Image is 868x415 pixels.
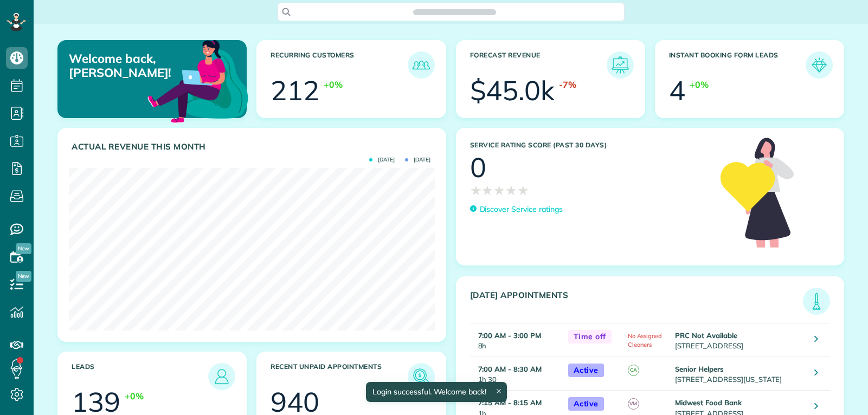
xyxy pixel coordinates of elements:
[669,77,685,104] div: 4
[16,243,31,254] span: New
[493,181,505,200] span: ★
[470,154,486,181] div: 0
[410,54,432,76] img: icon_recurring_customers-cf858462ba22bcd05b5a5880d41d6543d210077de5bb9ebc9590e49fd87d84ed.png
[271,363,407,390] h3: Recent unpaid appointments
[424,7,485,17] span: Search ZenMaid…
[628,365,639,376] span: CA
[72,142,435,152] h3: Actual Revenue this month
[517,181,529,200] span: ★
[481,181,493,200] span: ★
[470,77,555,104] div: $45.0k
[672,323,806,357] td: [STREET_ADDRESS]
[806,290,827,312] img: icon_todays_appointments-901f7ab196bb0bea1936b74009e4eb5ffbc2d2711fa7634e0d609ed5ef32b18b.png
[470,323,563,357] td: 8h
[672,357,806,391] td: [STREET_ADDRESS][US_STATE]
[470,357,563,391] td: 1h 30
[480,204,563,215] p: Discover Service ratings
[478,331,541,340] strong: 7:00 AM - 3:00 PM
[470,141,710,149] h3: Service Rating score (past 30 days)
[211,366,233,387] img: icon_leads-1bed01f49abd5b7fead27621c3d59655bb73ed531f8eeb49469d10e621d6b896.png
[568,364,604,377] span: Active
[568,397,604,411] span: Active
[410,366,432,387] img: icon_unpaid_appointments-47b8ce3997adf2238b356f14209ab4cced10bd1f174958f3ca8f1d0dd7fffeee.png
[271,77,319,104] div: 212
[125,390,144,403] div: +0%
[470,290,803,315] h3: [DATE] Appointments
[478,398,542,407] strong: 7:15 AM - 8:15 AM
[405,157,430,163] span: [DATE]
[628,332,663,348] span: No Assigned Cleaners
[72,363,208,390] h3: Leads
[324,79,343,91] div: +0%
[271,51,407,79] h3: Recurring Customers
[505,181,517,200] span: ★
[470,204,563,215] a: Discover Service ratings
[470,51,607,79] h3: Forecast Revenue
[369,157,395,163] span: [DATE]
[609,54,631,76] img: icon_forecast_revenue-8c13a41c7ed35a8dcfafea3cbb826a0462acb37728057bba2d056411b612bbbe.png
[675,398,741,407] strong: Midwest Food Bank
[478,365,542,373] strong: 7:00 AM - 8:30 AM
[559,79,576,91] div: -7%
[568,330,612,343] span: Time off
[16,271,31,282] span: New
[690,79,709,91] div: +0%
[675,331,737,340] strong: PRC Not Available
[628,398,639,410] span: VM
[145,28,250,133] img: dashboard_welcome-42a62b7d889689a78055ac9021e634bf52bae3f8056760290aed330b23ab8690.png
[470,181,482,200] span: ★
[808,54,830,76] img: icon_form_leads-04211a6a04a5b2264e4ee56bc0799ec3eb69b7e499cbb523a139df1d13a81ae0.png
[675,365,723,373] strong: Senior Helpers
[69,51,185,80] p: Welcome back, [PERSON_NAME]!
[669,51,806,79] h3: Instant Booking Form Leads
[366,382,507,402] div: Login successful. Welcome back!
